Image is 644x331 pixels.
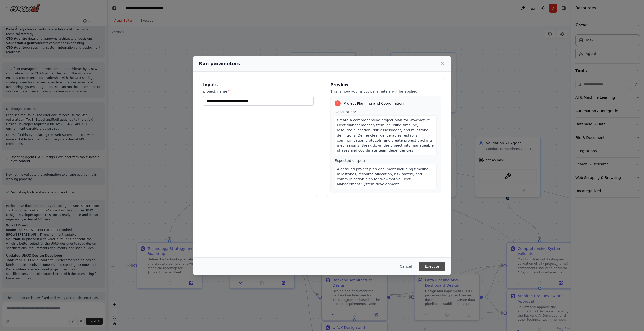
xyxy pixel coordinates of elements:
[330,89,441,94] p: This is how your input parameters will be applied:
[337,118,434,152] span: Create a comprehensive project plan for Wowmotive Fleet Management System including timeline, res...
[335,159,365,163] span: Expected output:
[330,82,441,88] h3: Preview
[337,167,430,186] span: A detailed project plan document including timeline, milestones, resource allocation, risk matrix...
[203,89,314,94] label: project_name
[344,101,404,106] span: Project Planning and Coordination
[419,262,445,271] button: Execute
[203,82,314,88] h3: Inputs
[335,100,341,106] div: 1
[199,60,240,67] h2: Run parameters
[335,110,356,114] span: Description:
[396,262,416,271] button: Cancel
